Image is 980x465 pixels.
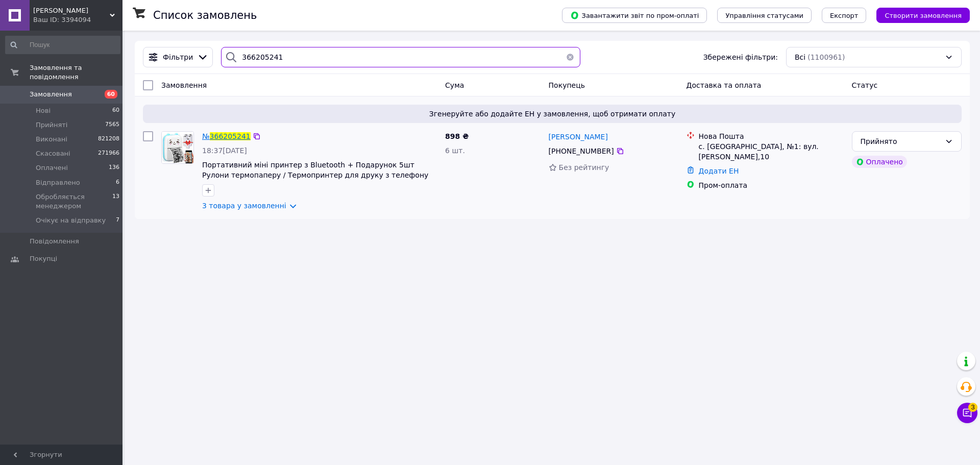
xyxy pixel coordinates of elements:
span: 7565 [105,120,119,130]
span: Cума [445,81,464,89]
span: Покупці [30,254,57,263]
span: Збережені фільтри: [703,52,778,62]
a: Портативний міні принтер з Bluetooth + Подарунок 5шт Рулони термопаперу / Термопринтер для друку ... [202,161,428,179]
span: Очікує на відправку [36,216,106,225]
span: Виконані [36,135,67,144]
span: 271966 [98,149,119,158]
input: Пошук [5,36,120,54]
div: Прийнято [861,136,941,147]
span: [PERSON_NAME] [549,133,608,141]
span: Створити замовлення [885,12,962,19]
span: № [202,132,210,140]
button: Очистить [560,47,580,67]
a: [PERSON_NAME] [549,132,608,142]
button: Створити замовлення [876,8,970,23]
span: Обробляється менеджером [36,192,112,211]
a: Створити замовлення [866,11,970,19]
button: Управління статусами [717,8,812,23]
span: (1100961) [807,53,845,61]
span: Доставка та оплата [687,81,762,89]
span: Без рейтингу [559,163,609,172]
span: 136 [109,163,119,173]
div: Оплачено [852,156,907,168]
div: Пром-оплата [699,180,844,190]
span: Скасовані [36,149,70,158]
span: 7 [116,216,119,225]
div: с. [GEOGRAPHIC_DATA], №1: вул. [PERSON_NAME],10 [699,141,844,162]
span: Відправлено [36,178,80,187]
a: Фото товару [161,131,194,164]
span: Оплачені [36,163,68,173]
span: 366205241 [210,132,251,140]
span: Повідомлення [30,237,79,246]
span: 13 [112,192,119,211]
button: Чат з покупцем3 [957,403,977,423]
a: №366205241 [202,132,251,140]
span: Статус [852,81,878,89]
a: Додати ЕН [699,167,739,175]
span: Замовлення [30,90,72,99]
span: Покупець [549,81,585,89]
input: Пошук за номером замовлення, ПІБ покупця, номером телефону, Email, номером накладної [221,47,580,67]
button: Завантажити звіт по пром-оплаті [562,8,707,23]
span: 898 ₴ [445,132,469,140]
div: Нова Пошта [699,131,844,141]
span: Замовлення та повідомлення [30,63,122,82]
img: Фото товару [162,132,193,163]
span: Завантажити звіт по пром-оплаті [570,11,699,20]
span: 6 [116,178,119,187]
span: Замовлення [161,81,207,89]
span: Експорт [830,12,859,19]
span: Нові [36,106,51,115]
a: 3 товара у замовленні [202,202,286,210]
span: 60 [105,90,117,99]
span: Прийняті [36,120,67,130]
span: Згенеруйте або додайте ЕН у замовлення, щоб отримати оплату [147,109,958,119]
button: Експорт [822,8,867,23]
span: 18:37[DATE] [202,146,247,155]
h1: Список замовлень [153,9,257,21]
div: [PHONE_NUMBER] [547,144,616,158]
span: HUGO [33,6,110,15]
span: Управління статусами [725,12,803,19]
span: Фільтри [163,52,193,62]
span: 6 шт. [445,146,465,155]
span: 60 [112,106,119,115]
span: Всі [795,52,805,62]
div: Ваш ID: 3394094 [33,15,122,25]
span: 3 [968,400,977,409]
span: 821208 [98,135,119,144]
